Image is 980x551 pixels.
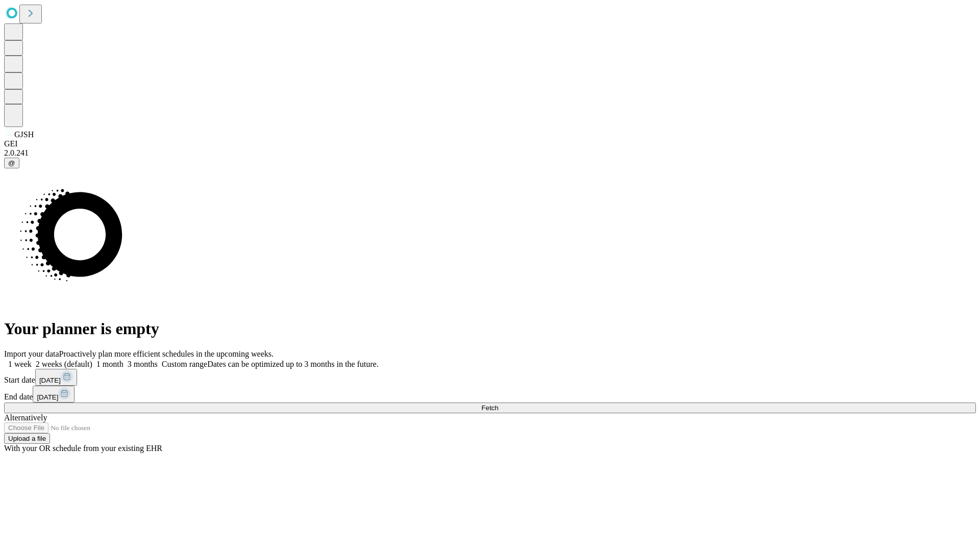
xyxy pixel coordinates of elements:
span: Alternatively [4,413,47,422]
span: 3 months [128,360,158,368]
span: Fetch [481,404,498,412]
div: End date [4,386,976,403]
button: [DATE] [33,386,75,403]
div: 2.0.241 [4,148,976,158]
span: Import your data [4,349,59,358]
h1: Your planner is empty [4,319,976,338]
button: [DATE] [35,369,77,386]
button: Upload a file [4,433,50,444]
span: 2 weeks (default) [36,360,92,368]
div: GEI [4,139,976,148]
button: Fetch [4,403,976,413]
span: [DATE] [37,393,58,401]
span: 1 week [8,360,32,368]
span: [DATE] [39,377,61,384]
span: Proactively plan more efficient schedules in the upcoming weeks. [59,349,274,358]
span: GJSH [14,130,34,139]
span: With your OR schedule from your existing EHR [4,444,162,453]
span: 1 month [96,360,124,368]
span: @ [8,159,15,167]
div: Start date [4,369,976,386]
span: Dates can be optimized up to 3 months in the future. [207,360,378,368]
button: @ [4,158,19,168]
span: Custom range [162,360,207,368]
